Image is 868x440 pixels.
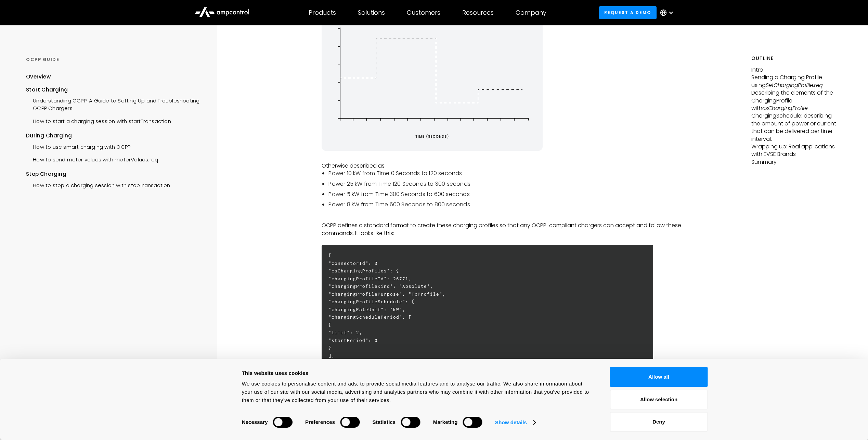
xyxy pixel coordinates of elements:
[462,9,494,16] div: Resources
[26,178,170,191] a: How to stop a charging session with stopTransaction
[328,191,690,198] li: Power 5 kW from Time 300 Seconds to 600 seconds
[610,390,708,410] button: Allow selection
[766,81,823,89] em: SetChargingProfile.req
[26,73,51,86] a: Overview
[242,419,268,425] strong: Necessary
[495,417,535,428] a: Show details
[358,9,385,16] div: Solutions
[751,143,842,158] p: Wrapping up: Real applications with EVSE Brands
[751,66,842,74] p: Intro
[610,367,708,387] button: Allow all
[751,112,842,143] p: ChargingSchedule: describing the amount of power or current that can be delivered per time interval.
[328,170,690,177] li: Power 10 kW from Time 0 Seconds to 120 seconds
[242,380,595,404] div: We use cookies to personalise content and ads, to provide social media features and to analyse ou...
[407,9,440,16] div: Customers
[516,9,546,16] div: Company
[26,114,171,127] a: How to start a charging session with startTransaction
[328,201,690,208] li: Power 8 kW from Time 600 Seconds to 800 seconds
[26,140,130,152] a: How to use smart charging with OCPP
[305,419,335,425] strong: Preferences
[322,222,690,237] p: OCPP defines a standard format to create these charging profiles so that any OCPP-compliant charg...
[751,74,842,89] p: Sending a Charging Profile using
[309,9,336,16] div: Products
[26,73,51,81] div: Overview
[26,94,199,114] a: Understanding OCPP: A Guide to Setting Up and Troubleshooting OCPP Chargers
[751,55,842,62] h5: Outline
[322,154,690,162] p: ‍
[322,5,543,151] img: energy diagram
[26,170,199,178] div: Stop Charging
[599,6,657,19] a: Request a demo
[610,412,708,432] button: Deny
[26,57,199,63] div: OCPP GUIDE
[751,89,842,112] p: Describing the elements of the ChargingProfile with
[242,369,595,377] div: This website uses cookies
[762,104,808,112] em: csChargingProfile
[26,152,158,165] a: How to send meter values with meterValues.req
[373,419,396,425] strong: Statistics
[322,237,690,245] p: ‍
[322,162,690,170] p: Otherwise described as:
[26,132,199,139] div: During Charging
[751,158,842,166] p: Summary
[322,245,653,428] h6: { "connectorId": 3 "csChargingProfiles": { "chargingProfileId": 26771, "chargingProfileKind": "Ab...
[322,214,690,222] p: ‍
[433,419,458,425] strong: Marketing
[328,180,690,188] li: Power 25 kW from Time 120 Seconds to 300 seconds
[26,86,199,94] div: Start Charging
